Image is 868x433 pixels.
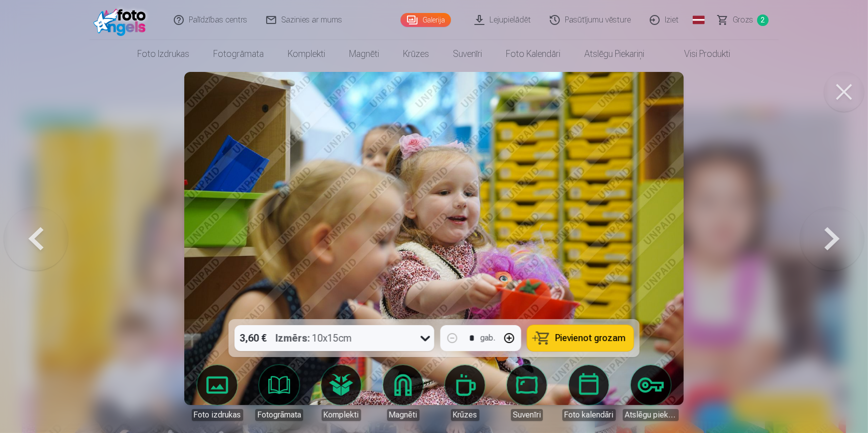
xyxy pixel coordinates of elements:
[387,409,420,421] div: Magnēti
[441,40,494,68] a: Suvenīri
[623,409,679,421] div: Atslēgu piekariņi
[255,409,303,421] div: Fotogrāmata
[276,325,352,351] div: 10x15cm
[437,365,493,421] a: Krūzes
[451,409,479,421] div: Krūzes
[657,40,743,68] a: Visi produkti
[480,332,495,344] div: gab.
[338,40,392,68] a: Magnēti
[313,365,369,421] a: Komplekti
[202,40,276,68] a: Fotogrāmata
[401,13,451,27] a: Galerija
[375,365,431,421] a: Magnēti
[276,40,338,68] a: Komplekti
[392,40,441,68] a: Krūzes
[623,365,679,421] a: Atslēgu piekariņi
[562,409,616,421] div: Foto kalendāri
[192,409,243,421] div: Foto izdrukas
[93,4,151,36] img: /fa1
[561,365,617,421] a: Foto kalendāri
[527,325,634,351] button: Pievienot grozam
[733,14,753,26] span: Grozs
[322,409,361,421] div: Komplekti
[511,409,543,421] div: Suvenīri
[499,365,555,421] a: Suvenīri
[555,334,626,343] span: Pievienot grozam
[251,365,307,421] a: Fotogrāmata
[189,365,245,421] a: Foto izdrukas
[494,40,573,68] a: Foto kalendāri
[573,40,657,68] a: Atslēgu piekariņi
[276,331,310,345] strong: Izmērs :
[235,325,272,351] div: 3,60 €
[126,40,202,68] a: Foto izdrukas
[757,14,769,26] span: 2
